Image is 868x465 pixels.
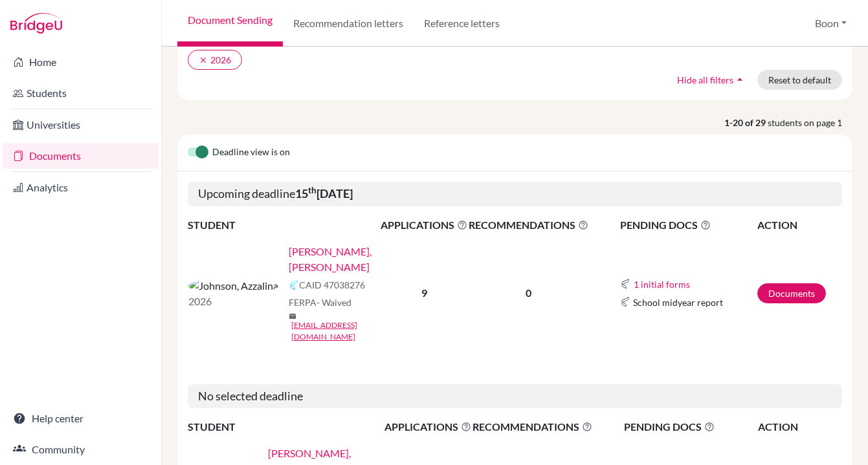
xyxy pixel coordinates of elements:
[289,244,389,275] a: [PERSON_NAME], [PERSON_NAME]
[188,50,242,70] button: clear2026
[620,279,630,289] img: Common App logo
[291,319,389,343] a: [EMAIL_ADDRESS][DOMAIN_NAME]
[317,297,351,308] span: - Waived
[469,217,588,233] span: RECOMMENDATIONS
[469,285,588,301] p: 0
[3,437,159,462] a: Community
[3,80,159,106] a: Students
[757,70,842,90] button: Reset to default
[188,418,384,435] th: STUDENT
[3,143,159,169] a: Documents
[188,217,380,233] th: STUDENT
[3,112,159,138] a: Universities
[809,11,852,36] button: Boon
[381,217,467,233] span: APPLICATIONS
[289,280,299,290] img: Common App logo
[666,70,757,90] button: Hide all filtersarrow_drop_up
[757,217,842,233] th: ACTION
[299,278,365,292] span: CAID 47038276
[10,13,62,34] img: Bridge-U
[624,419,757,435] span: PENDING DOCS
[473,419,592,435] span: RECOMMENDATIONS
[633,296,723,309] span: School midyear report
[289,312,296,320] span: mail
[733,73,746,86] i: arrow_drop_up
[384,419,471,435] span: APPLICATIONS
[768,116,852,129] span: students on page 1
[677,74,733,85] span: Hide all filters
[3,406,159,431] a: Help center
[188,278,278,294] img: Johnson, Azzalina
[188,294,278,309] p: 2026
[633,277,691,292] button: 1 initial forms
[3,49,159,75] a: Home
[295,186,353,200] b: 15 [DATE]
[289,296,351,309] span: FERPA
[620,217,756,233] span: PENDING DOCS
[308,185,317,195] sup: th
[724,116,768,129] strong: 1-20 of 29
[757,283,826,303] a: Documents
[3,175,159,200] a: Analytics
[757,418,842,435] th: ACTION
[620,297,630,307] img: Common App logo
[421,287,427,299] b: 9
[188,384,842,409] h5: No selected deadline
[188,182,842,206] h5: Upcoming deadline
[212,145,290,160] span: Deadline view is on
[199,56,208,65] i: clear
